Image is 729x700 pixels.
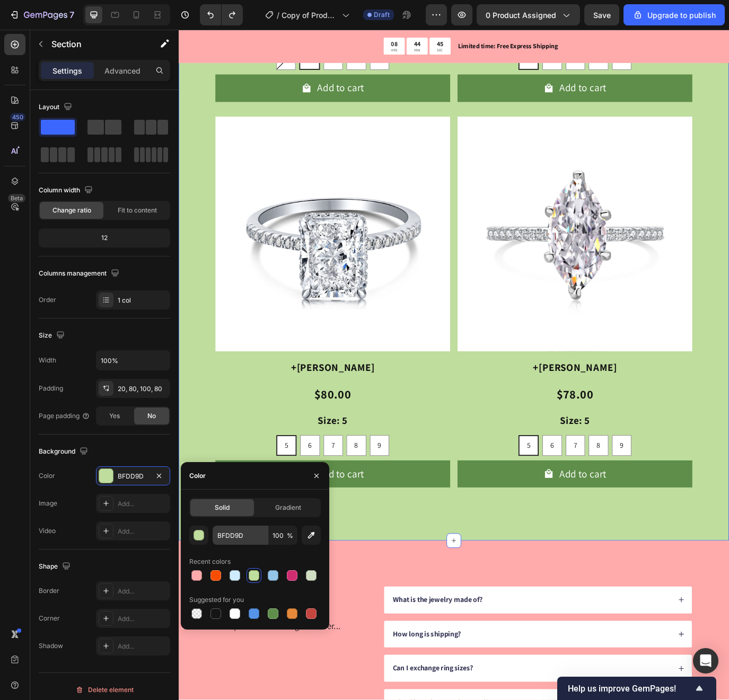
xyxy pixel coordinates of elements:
span: Solid [215,503,230,512]
span: 5 [402,475,407,486]
div: Border [39,586,59,596]
div: Suggested for you [189,595,244,605]
div: Add... [118,614,168,624]
div: $80.00 [42,410,314,434]
button: Add to cart [322,498,594,529]
p: Got questions? We’ve got answer... [43,683,220,696]
div: 450 [10,113,25,121]
span: 7 [177,475,181,486]
div: Columns management [39,267,121,281]
div: $78.00 [322,410,594,434]
div: Beta [8,194,25,202]
div: Add to cart [160,504,214,523]
span: 5 [122,475,127,486]
iframe: Design area [179,30,729,700]
div: 20, 80, 100, 80 [118,384,168,394]
div: Add... [118,642,168,651]
button: Save [584,4,619,25]
input: Eg: FFFFFF [213,526,268,545]
button: Upgrade to publish [623,4,725,25]
h2: FAQs [42,644,221,674]
p: Limited time: Free Express Shipping [323,14,635,25]
legend: Size: 5 [160,442,196,463]
div: Padding [39,384,63,393]
div: Upgrade to publish [633,10,716,21]
div: Add... [118,527,168,536]
div: Background [39,445,90,459]
span: 0 product assigned [486,10,556,21]
p: 7 [69,8,74,21]
h2: +[PERSON_NAME] [42,380,314,401]
div: Page padding [39,411,90,421]
button: Delete element [39,681,170,698]
div: Undo/Redo [200,4,243,25]
span: 7 [456,475,461,486]
div: BFDD9D [118,472,148,481]
span: 8 [203,475,207,486]
div: Recent colors [189,557,231,566]
p: What is the jewelry made of? [248,654,352,665]
div: Size [39,329,67,343]
button: 0 product assigned [477,4,580,25]
div: Delete element [75,684,134,696]
span: 6 [429,475,434,486]
button: 7 [4,4,79,25]
p: Settings [52,65,82,76]
span: 9 [510,475,514,486]
div: Corner [39,614,60,623]
div: Image [39,499,57,508]
button: Add to cart [42,498,314,529]
div: Video [39,526,56,536]
span: No [147,411,156,421]
span: Copy of Product Page - [DATE] 22:21:53 [282,10,338,21]
p: Section [51,38,138,50]
div: Order [39,295,56,305]
div: Add to cart [440,58,494,77]
span: 6 [150,475,154,486]
span: Help us improve GemPages! [568,684,693,694]
div: Add... [118,587,168,596]
div: Add... [118,499,168,509]
button: Add to cart [42,52,314,83]
span: 8 [483,475,487,486]
a: +ARIANA RING [42,101,314,372]
span: Gradient [275,503,301,512]
div: Column width [39,183,95,198]
span: 9 [230,475,234,486]
span: Change ratio [52,206,91,215]
div: Color [39,471,55,481]
span: Fit to content [118,206,157,215]
legend: Size: 5 [440,442,476,463]
div: Layout [39,100,74,114]
h2: +[PERSON_NAME] [322,380,594,401]
span: Draft [374,10,390,20]
a: +DIANA RING [322,101,594,372]
div: 1 col [118,296,168,305]
div: 12 [41,231,168,245]
span: Yes [109,411,120,421]
div: Add to cart [160,58,214,77]
input: Auto [96,351,170,370]
span: Save [593,11,611,20]
div: Add to cart [440,504,494,523]
p: Advanced [104,65,140,76]
span: % [287,531,293,540]
button: Show survey - Help us improve GemPages! [568,682,706,695]
div: Width [39,356,56,365]
span: / [277,10,279,21]
div: Open Intercom Messenger [693,648,718,674]
div: Shape [39,560,73,574]
div: Color [189,471,206,481]
button: Add to cart [322,52,594,83]
div: Shadow [39,641,63,651]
